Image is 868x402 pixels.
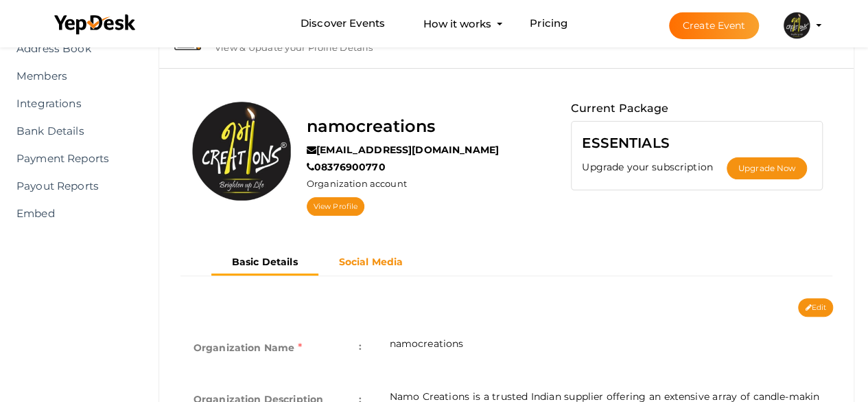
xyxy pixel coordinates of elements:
label: 08376900770 [307,160,386,174]
b: Social Media [339,256,403,268]
label: Current Package [571,100,668,118]
img: JS74VYXS_normal.jpeg [190,100,293,203]
a: Profile Details View & Update your Profile Details [166,43,847,56]
button: Create Event [669,12,760,39]
a: Integrations [10,90,134,118]
a: Embed [10,200,134,227]
button: Edit [798,298,833,317]
a: Payment Reports [10,145,134,172]
label: Organization account [307,177,407,190]
button: Upgrade Now [727,157,807,179]
a: Payout Reports [10,172,134,200]
a: Discover Events [301,11,385,36]
td: namocreations [375,323,833,376]
button: Basic Details [211,251,318,276]
label: ESSENTIALS [582,132,669,154]
a: Members [10,63,134,90]
a: Pricing [530,11,567,36]
button: How it works [419,11,495,36]
a: Address Book [10,35,134,63]
button: Social Media [318,251,424,273]
label: namocreations [307,113,435,139]
span: : [359,337,362,356]
label: Upgrade your subscription [582,160,727,174]
a: Bank Details [10,118,134,145]
label: Organization Name [193,337,303,359]
b: Basic Details [232,256,298,268]
img: JS74VYXS_small.jpeg [783,12,810,39]
label: [EMAIL_ADDRESS][DOMAIN_NAME] [307,143,499,157]
a: View Profile [307,197,364,216]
